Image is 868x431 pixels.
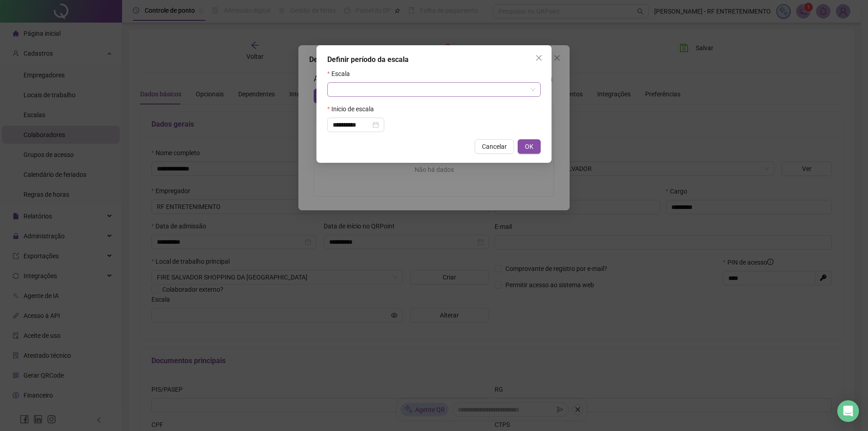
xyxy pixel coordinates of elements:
span: Cancelar [482,142,507,152]
div: Definir período da escala [327,54,541,65]
label: Inicio de escala [327,104,380,114]
span: close [535,54,542,62]
button: OK [518,139,541,154]
div: Open Intercom Messenger [837,400,859,422]
button: Cancelar [475,139,514,154]
button: Close [532,51,546,65]
span: OK [525,142,533,152]
label: Escala [327,69,356,79]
